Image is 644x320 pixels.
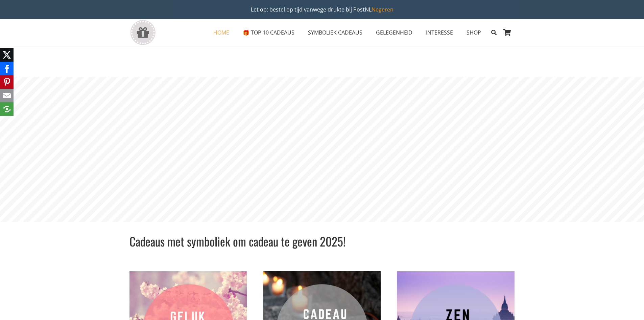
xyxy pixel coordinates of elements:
span: SYMBOLIEK CADEAUS [308,29,362,36]
span: SHOP [467,29,481,36]
h1: Cadeaus met symboliek om cadeau te geven 2025! [129,233,515,250]
a: 🎁 TOP 10 CADEAUS🎁 TOP 10 CADEAUS Menu [236,24,301,41]
span: 🎁 TOP 10 CADEAUS [243,29,294,36]
span: HOME [213,29,229,36]
a: Zoeken [488,24,500,41]
a: INTERESSEINTERESSE Menu [419,24,460,41]
a: SYMBOLIEK CADEAUSSYMBOLIEK CADEAUS Menu [301,24,369,41]
a: gift-box-icon-grey-inspirerendwinkelen [129,20,156,45]
a: Negeren [372,6,393,13]
a: GELEGENHEIDGELEGENHEID Menu [369,24,419,41]
a: HOMEHOME Menu [207,24,236,41]
a: SHOPSHOP Menu [460,24,488,41]
span: GELEGENHEID [376,29,412,36]
a: Winkelwagen [500,19,515,46]
span: INTERESSE [426,29,453,36]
